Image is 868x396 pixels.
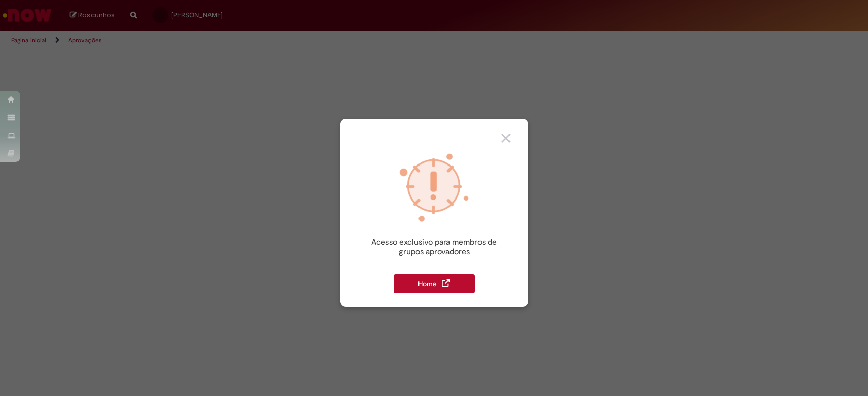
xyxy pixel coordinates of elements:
[394,269,475,293] a: Home
[442,279,450,287] img: redirect_link.png
[396,149,472,226] img: clock-warning.png
[366,238,503,257] div: Acesso exclusivo para membros de grupos aprovadores
[501,134,511,143] img: close_button_grey.png
[394,274,475,293] div: Home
